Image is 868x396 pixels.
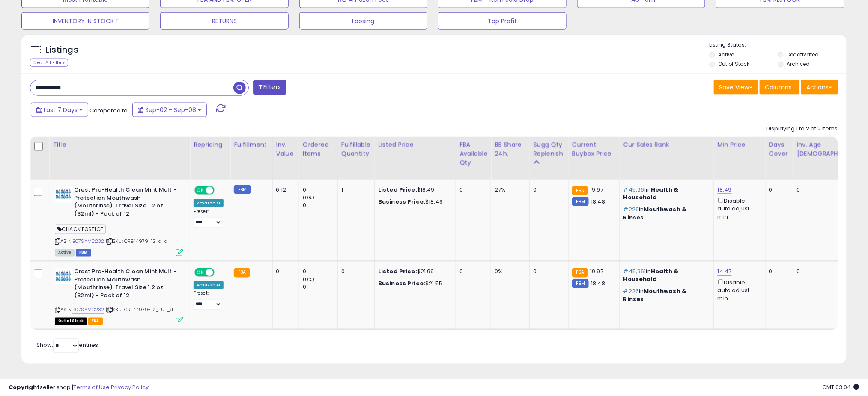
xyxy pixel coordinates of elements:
[591,280,605,288] span: 18.48
[769,268,787,276] div: 0
[9,383,40,391] strong: Copyright
[276,186,292,194] div: 6.12
[234,140,268,149] div: Fulfillment
[623,186,679,201] span: Health & Household
[299,12,427,30] button: Loosing
[378,280,425,288] b: Business Price:
[823,383,859,391] span: 2025-09-17 03:04 GMT
[72,307,104,314] a: B07SYMC232
[572,279,589,288] small: FBM
[234,268,250,278] small: FBA
[787,51,819,58] label: Deactivated
[111,383,149,391] a: Privacy Policy
[459,140,487,167] div: FBA Available Qty
[303,186,337,194] div: 0
[44,106,78,114] span: Last 7 Days
[45,44,78,56] h5: Listings
[710,41,847,49] p: Listing States:
[76,249,91,257] span: FBM
[623,288,707,303] p: in
[234,185,251,194] small: FBM
[303,276,315,283] small: (0%)
[572,268,588,278] small: FBA
[378,186,449,194] div: $18.49
[590,268,603,276] span: 19.97
[145,106,196,114] span: Sep-02 - Sep-08
[276,140,295,158] div: Inv. value
[194,199,224,207] div: Amazon AI
[438,12,566,30] button: Top Profit
[341,186,368,194] div: 1
[623,205,687,221] span: Mouthwash & Rinses
[591,198,605,206] span: 18.48
[623,268,707,284] p: in
[765,83,792,92] span: Columns
[623,205,639,213] span: #226
[718,278,759,303] div: Disable auto adjust min
[767,125,838,133] div: Displaying 1 to 2 of 2 items
[718,196,759,221] div: Disable auto adjust min
[378,198,425,206] b: Business Price:
[303,284,337,291] div: 0
[572,197,589,206] small: FBM
[623,186,707,201] p: in
[378,198,449,206] div: $18.49
[89,106,129,115] span: Compared to:
[769,140,790,158] div: Days Cover
[195,187,206,194] span: ON
[132,103,207,117] button: Sep-02 - Sep-08
[194,140,227,149] div: Repricing
[719,51,734,58] label: Active
[718,268,732,276] a: 14.47
[194,209,224,228] div: Preset:
[623,287,639,296] span: #226
[378,268,417,276] b: Listed Price:
[533,140,565,158] div: Sugg Qty Replenish
[106,238,168,245] span: | SKU: CRE44979-12_d_a
[459,186,484,194] div: 0
[495,186,523,194] div: 27%
[106,307,173,313] span: | SKU: CRE44979-12_FUL_d
[213,269,227,276] span: OFF
[88,318,103,325] span: FBA
[303,194,315,201] small: (0%)
[719,60,750,68] label: Out of Stock
[341,140,371,158] div: Fulfillable Quantity
[801,80,838,95] button: Actions
[55,186,183,255] div: ASIN:
[459,268,484,276] div: 0
[55,268,72,285] img: 51qb+OcxzdL._SL40_.jpg
[495,140,526,158] div: BB Share 24h.
[769,186,787,194] div: 0
[253,80,286,95] button: Filters
[74,186,178,220] b: Crest Pro-Health Clean Mint Multi-Protection Mouthwash (Mouthrinse), Travel Size 1.2 oz (32ml) - ...
[533,186,562,194] div: 0
[797,186,866,194] div: 0
[30,59,68,67] div: Clear All Filters
[72,238,104,245] a: B07SYMC232
[303,201,337,209] div: 0
[53,140,186,149] div: Title
[195,269,206,276] span: ON
[714,80,758,95] button: Save View
[276,268,292,276] div: 0
[530,137,569,180] th: Please note that this number is a calculation based on your required days of coverage and your ve...
[55,318,87,325] span: All listings that are currently out of stock and unavailable for purchase on Amazon
[623,140,710,149] div: Cur Sales Rank
[718,186,732,194] a: 18.49
[213,187,227,194] span: OFF
[160,12,288,30] button: RETURNS
[623,268,679,284] span: Health & Household
[572,186,588,195] small: FBA
[378,280,449,288] div: $21.55
[21,12,149,30] button: INVENTORY IN STOCK F
[623,287,687,303] span: Mouthwash & Rinses
[73,383,110,391] a: Terms of Use
[378,140,452,149] div: Listed Price
[787,60,810,68] label: Archived
[378,186,417,194] b: Listed Price:
[55,186,72,203] img: 51qb+OcxzdL._SL40_.jpg
[341,268,368,276] div: 0
[797,268,866,276] div: 0
[31,103,88,117] button: Last 7 Days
